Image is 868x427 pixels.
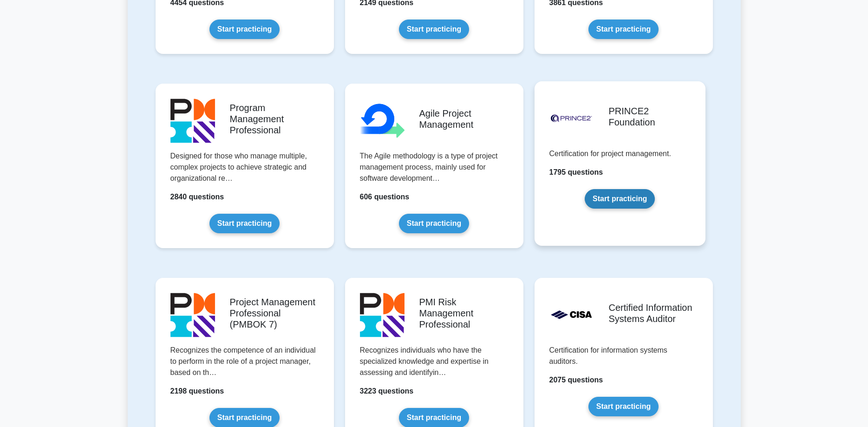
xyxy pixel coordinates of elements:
[209,20,280,39] a: Start practicing
[399,20,469,39] a: Start practicing
[585,189,655,209] a: Start practicing
[588,20,659,39] a: Start practicing
[588,397,659,416] a: Start practicing
[399,214,469,233] a: Start practicing
[209,214,280,233] a: Start practicing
